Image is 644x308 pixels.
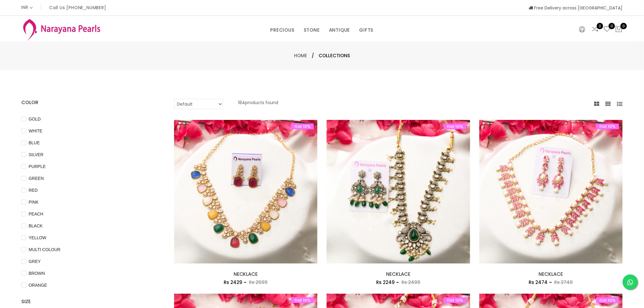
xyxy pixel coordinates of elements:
span: BLACK [26,222,45,229]
span: ORANGE [26,282,50,289]
span: PEACH [26,211,46,217]
span: flat 10% [291,124,314,129]
span: flat 10% [444,124,467,129]
span: Rs 2749 [555,279,573,285]
span: 0 [609,23,615,29]
span: YELLOW [26,234,49,241]
p: Call Us [PHONE_NUMBER] [49,5,106,10]
p: 184 products found [238,99,278,109]
span: flat 10% [596,124,619,129]
a: 0 [604,26,611,33]
span: GREEN [26,175,46,182]
span: 0 [621,23,627,29]
span: PINK [26,199,41,205]
span: GREY [26,258,43,265]
span: WHITE [26,128,45,134]
span: BROWN [26,270,47,277]
span: Rs 2429 [224,279,242,285]
a: NECKLACE [539,271,563,278]
a: ANTIQUE [329,26,350,35]
span: / [312,52,314,59]
h4: SIZE [21,298,156,305]
span: MULTI COLOUR [26,246,63,253]
a: Home [294,52,307,59]
span: Rs 2499 [401,279,420,285]
a: STONE [304,26,320,35]
span: PURPLE [26,163,48,170]
span: 0 [597,23,603,29]
button: 0 [615,26,623,33]
h4: COLOR [21,99,156,106]
span: Collections [319,52,350,59]
span: BLUE [26,139,42,146]
span: RED [26,187,40,194]
span: flat 10% [291,297,314,303]
span: SILVER [26,151,46,158]
a: 0 [592,26,599,33]
span: Free Delivery across [GEOGRAPHIC_DATA] [529,5,623,11]
span: GOLD [26,116,43,122]
a: NECKLACE [386,271,411,278]
a: NECKLACE [233,271,258,278]
a: PRECIOUS [270,26,294,35]
span: Rs 2474 [529,279,548,285]
span: Rs 2249 [376,279,395,285]
span: Rs 2699 [249,279,268,285]
span: flat 10% [596,297,619,303]
a: GIFTS [359,26,374,35]
span: flat 10% [444,297,467,303]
